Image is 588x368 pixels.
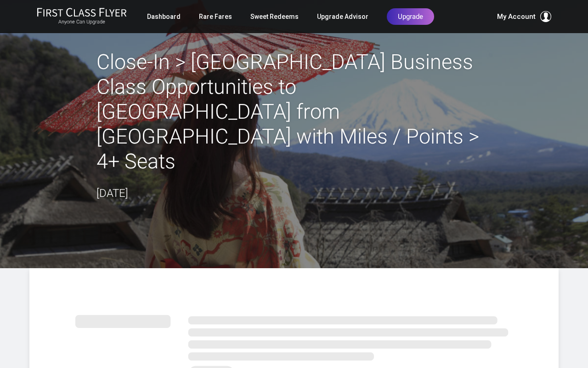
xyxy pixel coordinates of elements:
[387,8,434,25] a: Upgrade
[37,19,127,25] small: Anyone Can Upgrade
[317,8,368,25] a: Upgrade Advisor
[250,8,299,25] a: Sweet Redeems
[37,7,127,26] a: First Class FlyerAnyone Can Upgrade
[497,11,536,22] span: My Account
[497,11,551,22] button: My Account
[96,187,128,200] time: [DATE]
[199,8,232,25] a: Rare Fares
[37,7,127,17] img: First Class Flyer
[147,8,181,25] a: Dashboard
[96,50,492,174] h2: Close-In > [GEOGRAPHIC_DATA] Business Class Opportunities to [GEOGRAPHIC_DATA] from [GEOGRAPHIC_D...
